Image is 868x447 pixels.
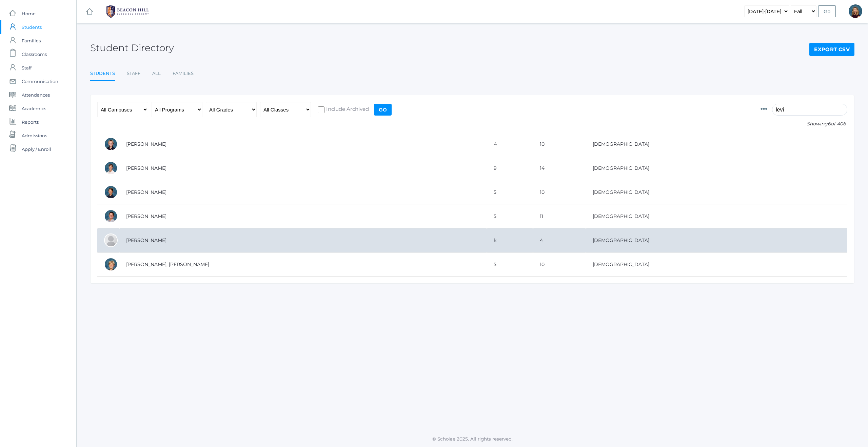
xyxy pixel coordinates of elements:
[318,106,324,113] input: Include Archived
[22,34,41,47] span: Families
[104,258,118,271] div: Levi Sergey
[104,161,118,175] div: Levi Carpenter
[533,180,586,204] td: 10
[90,67,115,81] a: Students
[487,252,533,277] td: 5
[487,180,533,204] td: 5
[487,204,533,228] td: 5
[374,104,392,116] input: Go
[586,132,847,156] td: [DEMOGRAPHIC_DATA]
[586,156,847,180] td: [DEMOGRAPHIC_DATA]
[104,185,118,199] div: Levi Dailey-Langin
[828,121,831,127] span: 6
[487,156,533,180] td: 9
[533,204,586,228] td: 11
[119,180,487,204] td: [PERSON_NAME]
[586,252,847,277] td: [DEMOGRAPHIC_DATA]
[22,7,36,20] span: Home
[586,180,847,204] td: [DEMOGRAPHIC_DATA]
[127,67,140,80] a: Staff
[487,228,533,252] td: k
[104,209,118,223] div: Levi Herrera
[586,228,847,252] td: [DEMOGRAPHIC_DATA]
[173,67,194,80] a: Families
[533,228,586,252] td: 4
[22,129,47,142] span: Admissions
[818,5,836,17] input: Go
[119,228,487,252] td: [PERSON_NAME]
[104,233,118,247] div: Levi Lopez
[772,104,847,116] input: Filter by name
[90,43,174,53] h2: Student Directory
[849,4,862,18] div: Lindsay Leeds
[22,102,46,115] span: Academics
[119,132,487,156] td: [PERSON_NAME]
[324,105,369,114] span: Include Archived
[487,132,533,156] td: 4
[22,20,42,34] span: Students
[761,120,847,127] p: Showing of 406
[119,252,487,277] td: [PERSON_NAME], [PERSON_NAME]
[119,156,487,180] td: [PERSON_NAME]
[77,435,868,442] p: © Scholae 2025. All rights reserved.
[22,47,47,61] span: Classrooms
[533,252,586,277] td: 10
[152,67,161,80] a: All
[22,88,50,102] span: Attendances
[533,156,586,180] td: 14
[22,75,58,88] span: Communication
[586,204,847,228] td: [DEMOGRAPHIC_DATA]
[102,3,153,20] img: 1_BHCALogos-05.png
[104,137,118,151] div: Levi Beaty
[22,142,51,156] span: Apply / Enroll
[22,61,32,75] span: Staff
[22,115,39,129] span: Reports
[533,132,586,156] td: 10
[119,204,487,228] td: [PERSON_NAME]
[809,43,854,56] a: Export CSV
